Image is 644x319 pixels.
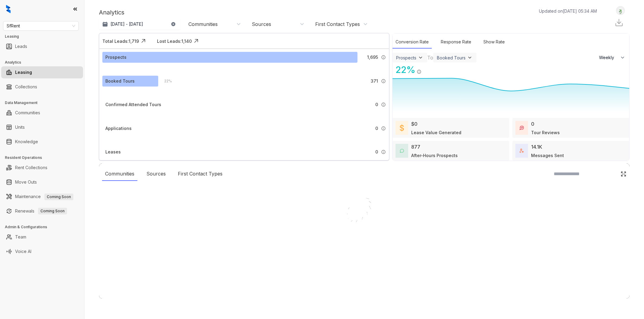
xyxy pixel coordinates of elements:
div: Leases [105,149,121,155]
div: Communities [188,21,218,27]
button: Weekly [595,52,629,63]
div: Lease Value Generated [411,129,461,136]
div: Prospects [396,55,416,60]
a: Knowledge [15,136,38,148]
img: Info [381,150,386,154]
li: Collections [1,81,83,93]
div: Messages Sent [531,152,564,159]
img: LeaseValue [400,124,404,131]
h3: Data Management [5,100,84,106]
img: Click Icon [139,36,148,46]
div: To [427,54,433,61]
div: First Contact Types [315,21,360,27]
span: Coming Soon [44,194,73,200]
img: Info [381,102,386,107]
a: Leads [15,40,27,52]
a: Units [15,121,25,133]
div: 877 [411,143,420,150]
img: Click Icon [620,171,626,177]
img: AfterHoursConversations [400,149,404,153]
div: Sources [143,167,169,181]
div: 14.1K [531,143,542,150]
a: Team [15,231,26,243]
div: Total Leads: 1,719 [102,38,139,44]
img: ViewFilterArrow [467,55,473,61]
div: Communities [102,167,137,181]
a: RenewalsComing Soon [15,205,67,217]
img: Info [417,69,421,74]
img: Info [381,126,386,131]
div: After-Hours Prospects [411,152,458,159]
div: Confirmed Attended Tours [105,101,161,108]
li: Renewals [1,205,83,217]
img: Loader [334,185,395,245]
img: TourReviews [520,126,524,130]
div: Prospects [105,54,127,61]
span: 0 [375,125,378,132]
li: Communities [1,107,83,119]
a: Communities [15,107,40,119]
div: Loading... [354,245,375,251]
div: $0 [411,120,418,128]
img: Click Icon [192,36,201,46]
span: SfRent [7,21,75,30]
li: Leasing [1,66,83,78]
div: 0 [531,120,534,128]
img: logo [6,5,11,13]
img: Info [381,55,386,60]
img: SearchIcon [608,171,613,176]
li: Maintenance [1,191,83,203]
li: Team [1,231,83,243]
span: 1,695 [367,54,378,61]
div: Applications [105,125,132,132]
div: Booked Tours [437,55,466,60]
a: Move Outs [15,176,37,188]
p: Analytics [99,8,124,17]
li: Leads [1,40,83,52]
img: UserAvatar [616,8,625,14]
li: Move Outs [1,176,83,188]
img: Info [381,79,386,84]
span: 0 [375,101,378,108]
h3: Admin & Configurations [5,224,84,230]
div: Lost Leads: 1,140 [157,38,192,44]
a: Leasing [15,66,32,78]
div: Tour Reviews [531,129,560,136]
p: [DATE] - [DATE] [111,21,143,27]
img: Download [614,18,623,27]
li: Rent Collections [1,162,83,174]
div: 22 % [158,78,172,84]
div: First Contact Types [175,167,226,181]
img: TotalFum [520,149,524,153]
a: Collections [15,81,37,93]
h3: Leasing [5,34,84,39]
p: Updated on [DATE] 05:34 AM [539,8,597,14]
div: 22 % [392,63,415,77]
li: Units [1,121,83,133]
div: Response Rate [438,36,474,49]
div: Show Rate [480,36,508,49]
button: [DATE] - [DATE] [99,19,181,30]
div: Conversion Rate [392,36,432,49]
span: 0 [375,149,378,155]
h3: Resident Operations [5,155,84,160]
span: Weekly [599,55,617,61]
h3: Analytics [5,60,84,65]
img: Click Icon [421,64,431,73]
div: Booked Tours [105,78,135,84]
a: Voice AI [15,245,31,257]
li: Knowledge [1,136,83,148]
div: Sources [252,21,271,27]
span: Coming Soon [38,208,67,214]
span: 371 [371,78,378,84]
img: ViewFilterArrow [418,55,424,61]
a: Rent Collections [15,162,47,174]
li: Voice AI [1,245,83,257]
